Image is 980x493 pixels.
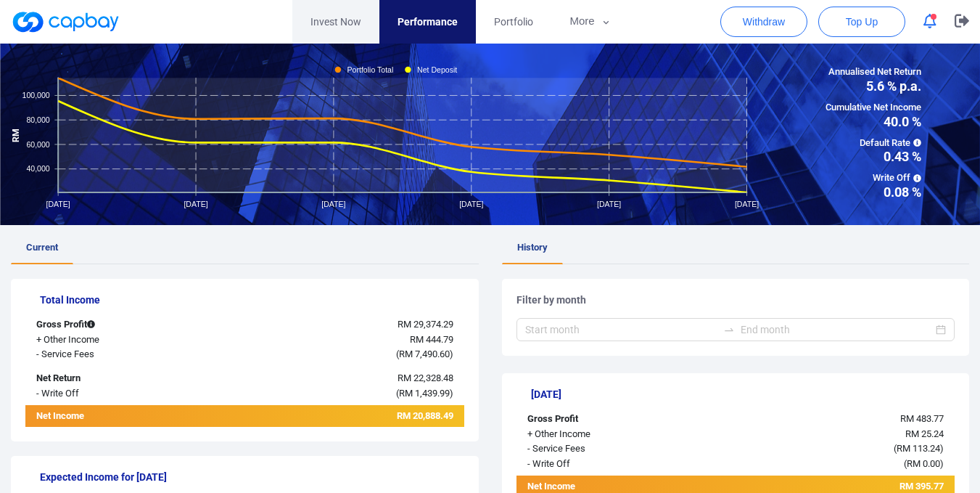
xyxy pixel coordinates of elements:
span: 0.43 % [825,150,921,163]
div: ( ) [208,386,464,402]
span: RM 20,888.49 [397,410,453,421]
tspan: [DATE] [735,200,759,208]
tspan: [DATE] [46,200,70,208]
h5: Filter by month [516,293,955,306]
input: End month [741,322,933,338]
span: 40.0 % [825,115,921,129]
tspan: Portfolio Total [347,65,394,73]
span: RM 7,490.60 [399,349,450,359]
div: - Write Off [516,457,699,472]
span: Current [26,242,58,253]
span: Annualised Net Return [825,65,921,80]
div: + Other Income [25,333,208,348]
span: RM 444.79 [410,334,453,345]
div: - Write Off [25,386,208,402]
span: Top Up [846,15,878,29]
div: Gross Profit [25,317,208,333]
span: to [723,324,735,335]
h5: [DATE] [531,388,955,401]
span: 0.08 % [825,186,921,199]
input: Start month [525,322,717,338]
tspan: [DATE] [597,200,621,208]
tspan: [DATE] [184,200,207,208]
span: RM 25.24 [905,428,944,439]
span: RM 1,439.99 [399,388,450,399]
h5: Total Income [40,293,464,306]
span: 5.6 % p.a. [825,80,921,93]
span: RM 395.77 [899,481,944,492]
h5: Expected Income for [DATE] [40,470,464,484]
tspan: 80,000 [26,115,49,123]
tspan: 100,000 [22,91,50,99]
span: RM 22,328.48 [398,372,453,383]
span: swap-right [723,324,735,335]
span: Portfolio [494,14,533,30]
span: History [517,242,548,253]
span: RM 113.24 [897,443,940,454]
div: + Other Income [516,427,699,442]
tspan: 40,000 [26,164,49,173]
button: Top Up [818,7,905,37]
tspan: 60,000 [26,139,49,148]
span: Cumulative Net Income [825,100,921,115]
tspan: [DATE] [459,200,483,208]
div: ( ) [699,441,955,457]
span: Write Off [825,171,921,186]
tspan: Net Deposit [417,65,457,73]
div: ( ) [699,457,955,472]
tspan: [DATE] [321,200,345,208]
button: Withdraw [720,7,807,37]
div: Net Return [25,371,208,386]
div: - Service Fees [25,347,208,362]
div: ( ) [208,347,464,362]
span: Default Rate [825,136,921,151]
span: RM 0.00 [907,458,940,469]
div: Net Income [25,409,208,427]
div: - Service Fees [516,441,699,457]
span: Performance [398,14,458,30]
tspan: RM [11,128,21,142]
div: Gross Profit [516,412,699,427]
span: RM 29,374.29 [398,319,453,330]
span: RM 483.77 [900,413,944,424]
